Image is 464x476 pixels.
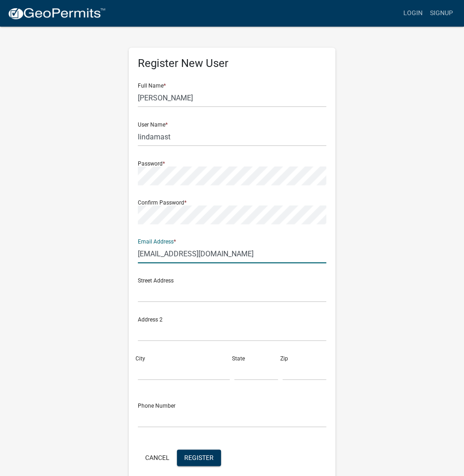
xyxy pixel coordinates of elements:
[426,5,457,22] a: Signup
[400,5,426,22] a: Login
[184,454,214,461] span: Register
[138,449,177,466] button: Cancel
[177,449,221,466] button: Register
[138,57,326,70] h5: Register New User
